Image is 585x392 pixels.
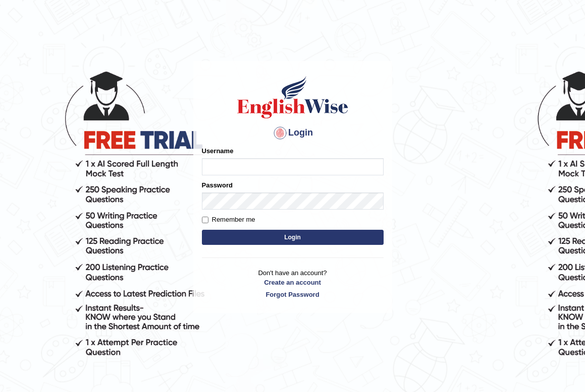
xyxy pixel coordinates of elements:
button: Login [202,230,384,245]
label: Username [202,146,234,156]
label: Remember me [202,215,255,225]
input: Remember me [202,217,208,223]
a: Create an account [202,278,384,287]
a: Forgot Password [202,290,384,299]
p: Don't have an account? [202,268,384,299]
h4: Login [202,125,384,141]
label: Password [202,180,233,190]
img: Logo of English Wise sign in for intelligent practice with AI [235,75,350,120]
